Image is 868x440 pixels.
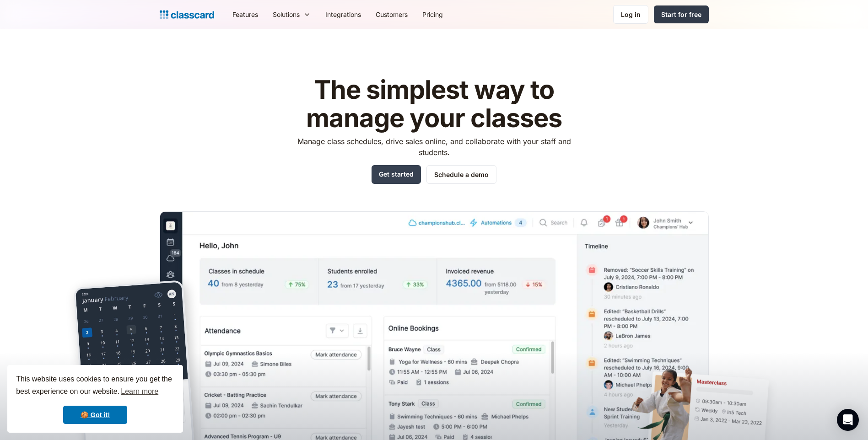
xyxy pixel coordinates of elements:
div: Log in [621,10,641,19]
div: Start for free [661,10,701,19]
h1: The simplest way to manage your classes [289,76,579,132]
div: Solutions [273,10,300,19]
div: cookieconsent [7,365,183,433]
a: Get started [372,165,421,184]
p: Manage class schedules, drive sales online, and collaborate with your staff and students. [289,136,579,158]
a: dismiss cookie message [63,406,127,424]
a: learn more about cookies [119,385,160,398]
a: Customers [368,4,415,25]
div: Open Intercom Messenger [837,409,859,431]
a: Integrations [318,4,368,25]
a: Features [225,4,265,25]
span: This website uses cookies to ensure you get the best experience on our website. [16,374,174,398]
a: home [160,8,214,21]
div: Solutions [265,4,318,25]
a: Schedule a demo [426,165,496,184]
a: Pricing [415,4,450,25]
a: Log in [613,5,648,24]
a: Start for free [654,5,709,23]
